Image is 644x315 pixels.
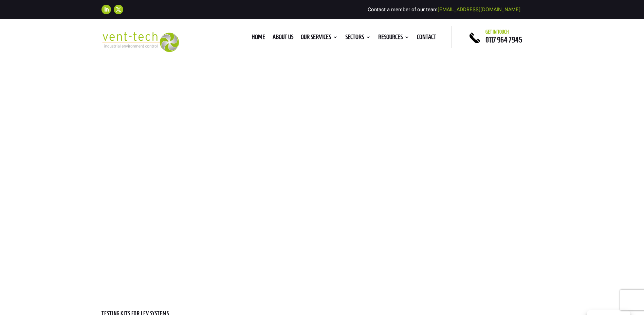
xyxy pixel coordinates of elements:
a: Our Services [301,35,338,42]
a: Contact [417,35,436,42]
a: Sectors [345,35,371,42]
span: Contact a member of our team [368,6,520,13]
a: Resources [378,35,409,42]
a: Follow on X [114,5,123,14]
a: [EMAIL_ADDRESS][DOMAIN_NAME] [438,6,520,13]
a: Follow on LinkedIn [102,5,111,14]
a: 0117 964 7945 [485,36,522,44]
a: Home [252,35,265,42]
span: Get in touch [485,29,509,35]
img: 2023-09-27T08_35_16.549ZVENT-TECH---Clear-background [102,32,179,52]
a: About us [273,35,293,42]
